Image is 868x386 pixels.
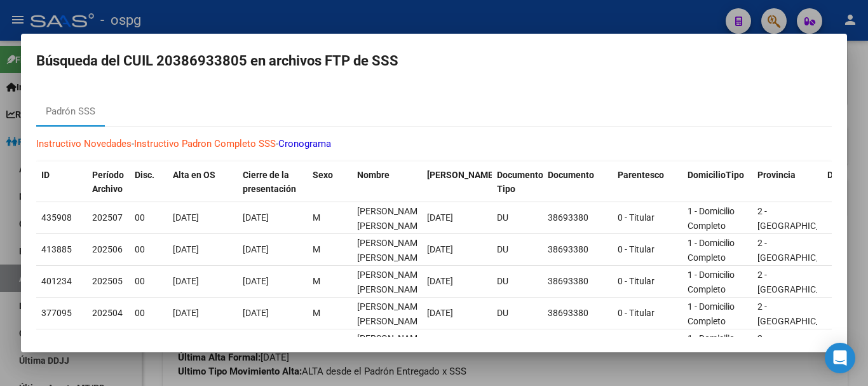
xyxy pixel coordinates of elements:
[427,244,453,254] span: [DATE]
[497,170,543,195] span: Documento Tipo
[757,238,843,263] span: 2 - [GEOGRAPHIC_DATA]
[757,170,796,180] span: Provincia
[688,301,735,326] span: 1 - Domicilio Completo
[243,170,296,195] span: Cierre de la presentación
[135,170,154,180] span: Disc.
[87,162,130,203] datatable-header-cell: Período Archivo
[618,212,654,223] span: 0 - Titular
[135,242,163,257] div: 00
[688,270,735,294] span: 1 - Domicilio Completo
[357,333,425,358] span: GHELFI ADRIAN MATIAS
[243,244,269,254] span: [DATE]
[313,170,333,180] span: Sexo
[497,242,538,257] div: DU
[308,162,352,203] datatable-header-cell: Sexo
[92,276,123,286] span: 202505
[427,212,453,223] span: [DATE]
[618,276,654,286] span: 0 - Titular
[548,306,607,321] div: 38693380
[173,170,215,180] span: Alta en OS
[243,276,269,286] span: [DATE]
[618,244,654,254] span: 0 - Titular
[36,137,832,151] p: - -
[313,308,320,318] span: M
[243,212,269,223] span: [DATE]
[135,274,163,289] div: 00
[173,308,199,318] span: [DATE]
[313,212,320,223] span: M
[497,210,538,225] div: DU
[613,162,682,203] datatable-header-cell: Parentesco
[36,138,132,149] a: Instructivo Novedades
[130,162,168,203] datatable-header-cell: Disc.
[92,244,123,254] span: 202506
[173,244,199,254] span: [DATE]
[92,170,124,195] span: Período Archivo
[752,162,822,203] datatable-header-cell: Provincia
[135,210,163,225] div: 00
[357,206,425,231] span: GHELFI ADRIAN MATIAS
[357,301,425,326] span: GHELFI ADRIAN MATIAS
[168,162,238,203] datatable-header-cell: Alta en OS
[357,238,425,263] span: GHELFI ADRIAN MATIAS
[757,270,843,294] span: 2 - [GEOGRAPHIC_DATA]
[352,162,422,203] datatable-header-cell: Nombre
[41,170,50,180] span: ID
[41,244,72,254] span: 413885
[278,138,331,149] a: Cronograma
[618,170,664,180] span: Parentesco
[422,162,492,203] datatable-header-cell: Fecha Nac.
[173,276,199,286] span: [DATE]
[135,306,163,321] div: 00
[427,276,453,286] span: [DATE]
[36,162,87,203] datatable-header-cell: ID
[41,308,72,318] span: 377095
[497,274,538,289] div: DU
[548,242,607,257] div: 38693380
[825,343,855,373] div: Open Intercom Messenger
[92,308,123,318] span: 202504
[688,170,744,180] span: DomicilioTipo
[492,162,543,203] datatable-header-cell: Documento Tipo
[134,138,276,149] a: Instructivo Padron Completo SSS
[497,306,538,321] div: DU
[427,170,498,180] span: [PERSON_NAME].
[357,270,425,294] span: GHELFI ADRIAN MATIAS
[548,274,607,289] div: 38693380
[313,276,320,286] span: M
[238,162,308,203] datatable-header-cell: Cierre de la presentación
[688,206,735,231] span: 1 - Domicilio Completo
[313,244,320,254] span: M
[757,301,843,326] span: 2 - [GEOGRAPHIC_DATA]
[618,308,654,318] span: 0 - Titular
[757,333,843,358] span: 2 - [GEOGRAPHIC_DATA]
[548,170,594,180] span: Documento
[682,162,752,203] datatable-header-cell: DomicilioTipo
[41,276,72,286] span: 401234
[41,212,72,223] span: 435908
[36,49,832,73] h2: Búsqueda del CUIL 20386933805 en archivos FTP de SSS
[357,170,390,180] span: Nombre
[173,212,199,223] span: [DATE]
[427,308,453,318] span: [DATE]
[543,162,613,203] datatable-header-cell: Documento
[46,104,95,119] div: Padrón SSS
[757,206,843,231] span: 2 - [GEOGRAPHIC_DATA]
[243,308,269,318] span: [DATE]
[548,210,607,225] div: 38693380
[688,238,735,263] span: 1 - Domicilio Completo
[92,212,123,223] span: 202507
[688,333,735,358] span: 1 - Domicilio Completo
